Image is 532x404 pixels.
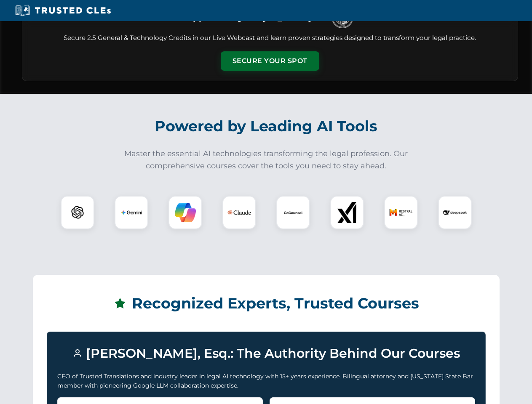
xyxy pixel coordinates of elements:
[61,196,94,229] div: ChatGPT
[337,202,358,223] img: xAI Logo
[65,200,90,225] img: ChatGPT Logo
[13,4,113,17] img: Trusted CLEs
[121,202,142,223] img: Gemini Logo
[443,201,467,224] img: DeepSeek Logo
[330,196,364,229] div: xAI
[57,372,475,391] p: CEO of Trusted Translations and industry leader in legal AI technology with 15+ years experience....
[227,201,251,224] img: Claude Logo
[119,148,414,172] p: Master the essential AI technologies transforming the legal profession. Our comprehensive courses...
[32,33,508,43] p: Secure 2.5 General & Technology Credits in our Live Webcast and learn proven strategies designed ...
[57,342,475,365] h3: [PERSON_NAME], Esq.: The Authority Behind Our Courses
[283,202,304,223] img: CoCounsel Logo
[47,289,486,318] h2: Recognized Experts, Trusted Courses
[33,112,500,141] h2: Powered by Leading AI Tools
[222,196,256,229] div: Claude
[175,202,196,223] img: Copilot Logo
[384,196,418,229] div: Mistral AI
[115,196,148,229] div: Gemini
[438,196,472,229] div: DeepSeek
[389,201,413,224] img: Mistral AI Logo
[221,51,319,71] button: Secure Your Spot
[276,196,310,229] div: CoCounsel
[168,196,202,229] div: Copilot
